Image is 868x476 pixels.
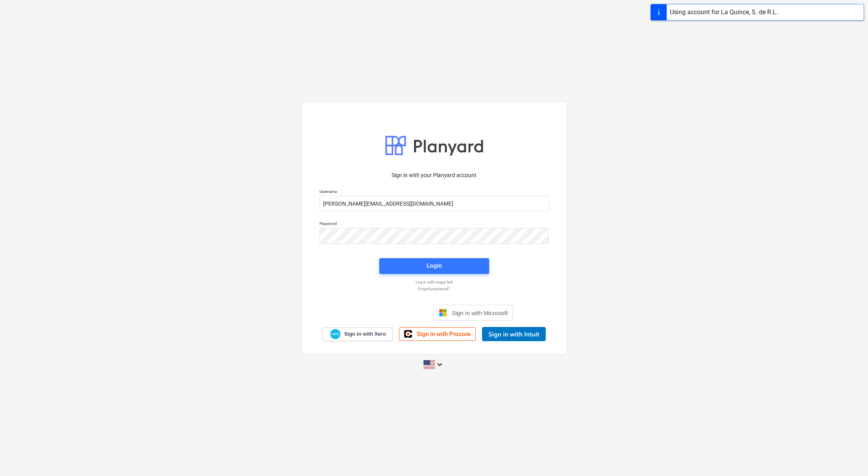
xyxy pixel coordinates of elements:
[344,331,386,338] span: Sign in with Xero
[322,327,393,341] a: Sign in with Xero
[670,8,778,17] div: Using account for La Quince, S. de R.L.
[330,329,340,340] img: Xero logo
[379,258,489,274] button: Login
[316,280,553,285] a: Log in with magic link
[320,171,549,179] p: Sign in with your Planyard account
[320,189,549,196] p: Username
[439,309,447,317] img: Microsoft logo
[427,261,442,271] div: Login
[316,286,553,291] a: Forgot password?
[399,327,476,341] a: Sign in with Procore
[452,310,508,316] span: Sign in with Microsoft
[320,221,549,228] p: Password
[417,331,471,338] span: Sign in with Procore
[435,360,444,369] i: keyboard_arrow_down
[320,196,549,212] input: Username
[351,304,431,321] iframe: Sign in with Google Button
